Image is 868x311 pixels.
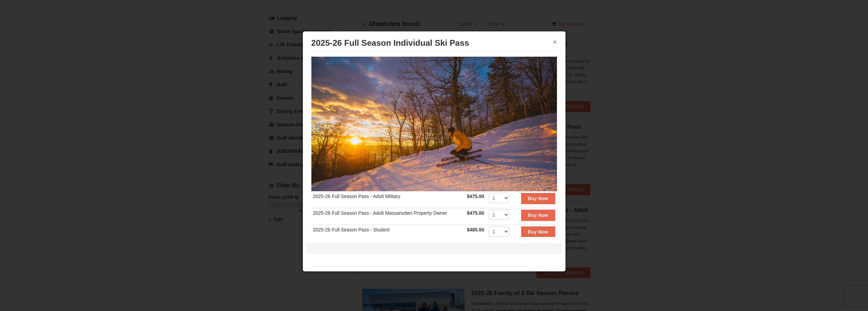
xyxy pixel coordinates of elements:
[521,210,555,221] button: Buy Now
[311,57,557,191] img: 6619937-208-2295c65e.jpg
[311,225,465,242] td: 2025-26 Full Season Pass - Student
[311,38,557,48] h3: 2025-26 Full Season Individual Ski Pass
[467,194,484,199] strong: $475.00
[311,208,465,225] td: 2025-26 Full Season Pass - Adult Massanutten Property Owner
[521,226,555,237] button: Buy Now
[528,212,548,218] strong: Buy Now
[528,196,548,201] strong: Buy Now
[311,192,465,208] td: 2025-26 Full Season Pass - Adult Military
[467,210,484,216] strong: $475.00
[521,193,555,204] button: Buy Now
[467,227,484,232] strong: $485.00
[528,229,548,235] strong: Buy Now
[553,39,557,45] button: ×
